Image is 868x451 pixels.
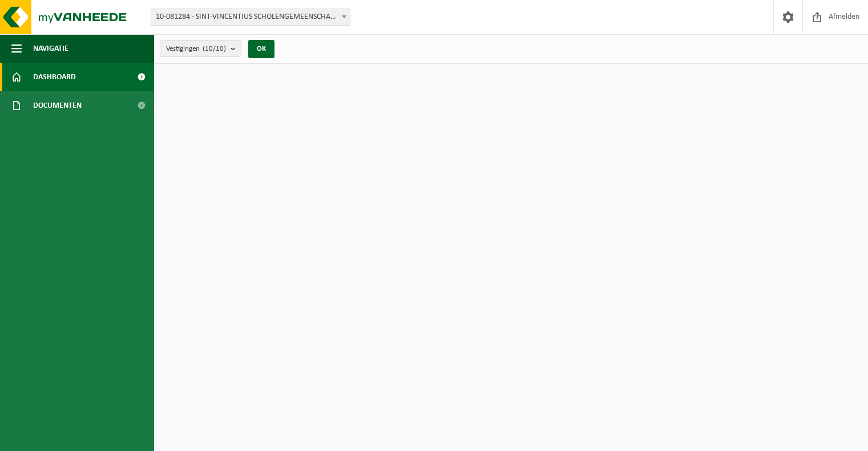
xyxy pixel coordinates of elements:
[248,40,274,58] button: OK
[33,63,76,91] span: Dashboard
[160,40,241,57] button: Vestigingen(10/10)
[33,91,82,120] span: Documenten
[33,34,68,63] span: Navigatie
[151,9,350,25] span: 10-081284 - SINT-VINCENTIUS SCHOLENGEMEENSCHAP - MENEN
[166,40,226,58] span: Vestigingen
[203,45,226,52] count: (10/10)
[151,9,350,26] span: 10-081284 - SINT-VINCENTIUS SCHOLENGEMEENSCHAP - MENEN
